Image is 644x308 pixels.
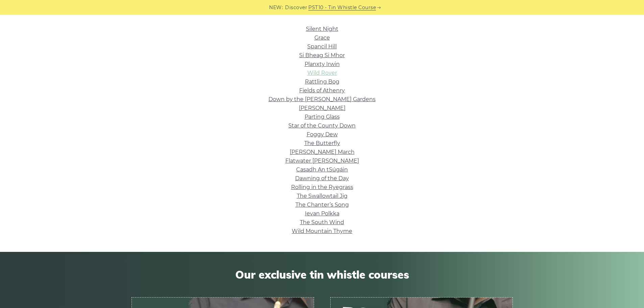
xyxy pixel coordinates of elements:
a: [PERSON_NAME] March [290,149,355,155]
a: The Butterfly [304,140,340,146]
a: Foggy Dew [307,131,338,138]
a: Star of the County Down [288,122,356,129]
a: Rolling in the Ryegrass [291,184,353,190]
a: [PERSON_NAME] [299,105,345,111]
a: Planxty Irwin [305,61,340,67]
a: The South Wind [300,219,344,226]
a: Fields of Athenry [299,87,345,94]
a: Rattling Bog [305,78,339,85]
a: Ievan Polkka [305,210,339,217]
a: Si­ Bheag Si­ Mhor [299,52,345,58]
a: The Swallowtail Jig [297,193,348,199]
span: Discover [285,4,307,11]
a: The Chanter’s Song [295,202,349,208]
a: Spancil Hill [307,43,337,50]
a: Casadh An tSúgáin [296,166,348,173]
a: Wild Mountain Thyme [292,228,352,234]
a: Dawning of the Day [295,175,349,182]
a: Silent Night [306,26,338,32]
span: Our exclusive tin whistle courses [132,268,513,281]
span: NEW: [269,4,283,11]
a: Wild Rover [307,70,337,76]
a: PST10 - Tin Whistle Course [308,4,376,11]
a: Grace [314,34,330,41]
a: Parting Glass [305,114,340,120]
a: Down by the [PERSON_NAME] Gardens [268,96,376,102]
a: Flatwater [PERSON_NAME] [285,158,359,164]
